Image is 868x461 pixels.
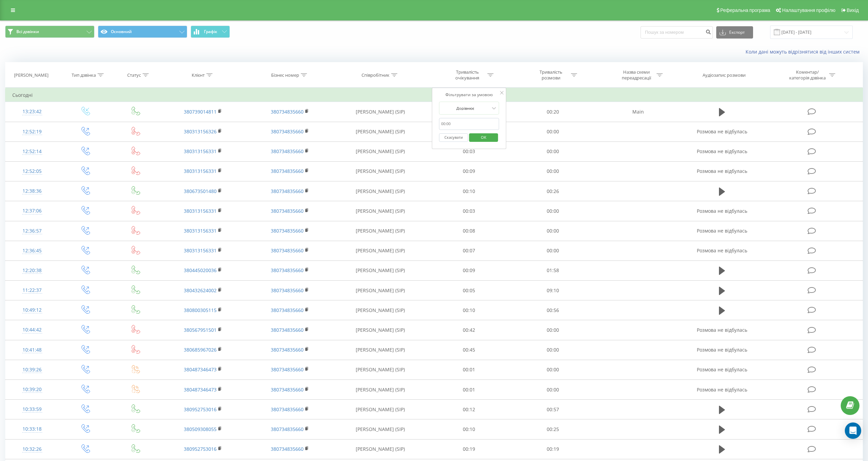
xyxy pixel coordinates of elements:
[271,386,304,393] a: 380734835660
[427,419,511,439] td: 00:10
[184,148,217,154] a: 380313156331
[618,69,655,81] div: Назва схеми переадресації
[697,386,747,393] span: Розмова не відбулась
[697,247,747,254] span: Розмова не відбулась
[427,300,511,320] td: 00:10
[271,287,304,294] a: 380734835660
[427,122,511,142] td: 00:05
[271,108,304,115] a: 380734835660
[334,201,427,221] td: [PERSON_NAME] (SIP)
[362,72,389,78] div: Співробітник
[12,284,52,297] div: 11:22:37
[334,400,427,419] td: [PERSON_NAME] (SIP)
[334,380,427,400] td: [PERSON_NAME] (SIP)
[334,142,427,161] td: [PERSON_NAME] (SIP)
[184,426,217,432] a: 380509308055
[271,227,304,234] a: 380734835660
[439,133,468,142] button: Скасувати
[271,72,299,78] div: Бізнес номер
[427,261,511,280] td: 00:09
[697,327,747,333] span: Розмова не відбулась
[427,201,511,221] td: 00:03
[12,403,52,416] div: 10:33:59
[847,8,859,13] span: Вихід
[511,241,594,261] td: 00:00
[192,72,205,78] div: Клієнт
[271,267,304,273] a: 380734835660
[511,142,594,161] td: 00:00
[72,72,96,78] div: Тип дзвінка
[184,168,217,174] a: 380313156331
[204,29,217,34] span: Графік
[271,346,304,353] a: 380734835660
[511,102,594,122] td: 00:20
[334,221,427,241] td: [PERSON_NAME] (SIP)
[697,208,747,214] span: Розмова не відбулась
[334,241,427,261] td: [PERSON_NAME] (SIP)
[271,128,304,135] a: 380734835660
[334,161,427,181] td: [PERSON_NAME] (SIP)
[12,363,52,376] div: 10:39:26
[439,91,499,98] div: Фільтрувати за умовою
[511,181,594,201] td: 00:26
[271,446,304,452] a: 380734835660
[334,181,427,201] td: [PERSON_NAME] (SIP)
[184,267,217,273] a: 380445020036
[271,426,304,432] a: 380734835660
[697,227,747,234] span: Розмова не відбулась
[782,8,835,13] span: Налаштування профілю
[427,241,511,261] td: 00:07
[845,422,861,439] div: Open Intercom Messenger
[12,303,52,317] div: 10:49:12
[427,380,511,400] td: 00:01
[469,133,498,142] button: OK
[511,281,594,300] td: 09:10
[427,161,511,181] td: 00:09
[594,102,681,122] td: Main
[474,132,493,143] span: OK
[334,261,427,280] td: [PERSON_NAME] (SIP)
[12,165,52,178] div: 12:52:05
[184,287,217,294] a: 380432624002
[12,323,52,337] div: 10:44:42
[697,148,747,154] span: Розмова не відбулась
[271,188,304,194] a: 380734835660
[184,307,217,313] a: 380800305115
[511,340,594,360] td: 00:00
[12,204,52,218] div: 12:37:06
[720,8,770,13] span: Реферальна програма
[98,26,187,38] button: Основний
[427,400,511,419] td: 00:12
[12,125,52,138] div: 12:52:19
[184,366,217,373] a: 380487346473
[511,122,594,142] td: 00:00
[427,181,511,201] td: 00:10
[334,439,427,459] td: [PERSON_NAME] (SIP)
[12,264,52,277] div: 12:20:38
[533,69,569,81] div: Тривалість розмови
[427,360,511,380] td: 00:01
[334,360,427,380] td: [PERSON_NAME] (SIP)
[449,69,486,81] div: Тривалість очікування
[5,26,94,38] button: Всі дзвінки
[511,261,594,280] td: 01:58
[271,148,304,154] a: 380734835660
[334,300,427,320] td: [PERSON_NAME] (SIP)
[271,327,304,333] a: 380734835660
[184,128,217,135] a: 380313156326
[184,227,217,234] a: 380313156331
[697,366,747,373] span: Розмова не відбулась
[16,29,39,34] span: Всі дзвінки
[184,406,217,413] a: 380952753016
[184,386,217,393] a: 380487346473
[191,26,230,38] button: Графік
[427,281,511,300] td: 00:05
[746,48,863,55] a: Коли дані можуть відрізнятися вiд інших систем
[697,128,747,135] span: Розмова не відбулась
[427,102,511,122] td: 00:07
[511,320,594,340] td: 00:00
[511,419,594,439] td: 00:25
[12,244,52,257] div: 12:36:45
[184,208,217,214] a: 380313156331
[184,108,217,115] a: 380739014811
